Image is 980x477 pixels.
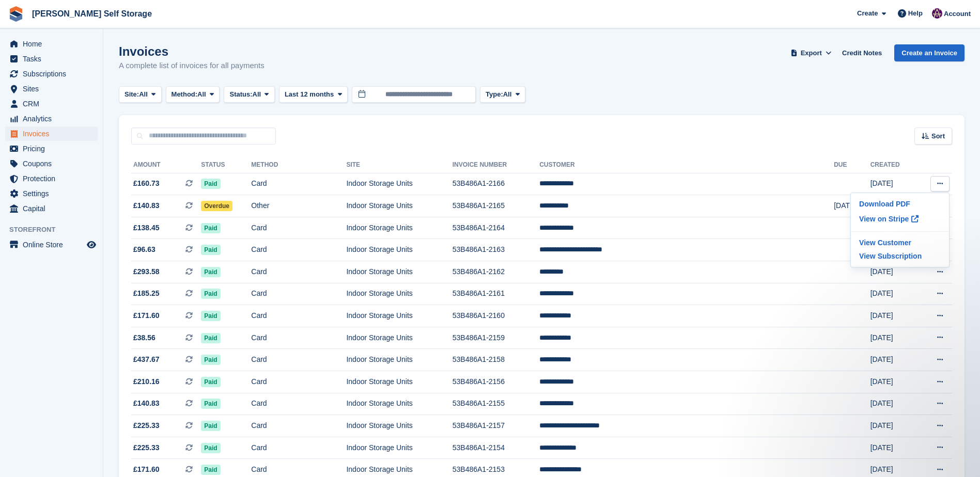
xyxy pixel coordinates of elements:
[870,371,917,393] td: [DATE]
[838,44,886,61] a: Credit Notes
[834,195,870,217] td: [DATE]
[133,288,160,299] span: £185.25
[23,201,85,216] span: Capital
[28,5,156,22] a: [PERSON_NAME] Self Storage
[944,9,971,19] span: Account
[503,89,512,100] span: All
[931,131,945,141] span: Sort
[453,327,539,349] td: 53B486A1-2159
[857,8,878,19] span: Create
[229,89,252,100] span: Status:
[855,211,945,227] p: View on Stripe
[5,186,98,201] a: menu
[201,289,220,299] span: Paid
[5,82,98,96] a: menu
[346,283,452,305] td: Indoor Storage Units
[346,371,452,393] td: Indoor Storage Units
[5,37,98,51] a: menu
[346,393,452,415] td: Indoor Storage Units
[346,217,452,239] td: Indoor Storage Units
[133,442,160,453] span: £225.33
[453,393,539,415] td: 53B486A1-2155
[133,200,160,211] span: £140.83
[133,398,160,409] span: £140.83
[453,261,539,283] td: 53B486A1-2162
[224,86,274,103] button: Status: All
[480,86,525,103] button: Type: All
[251,283,346,305] td: Card
[5,171,98,186] a: menu
[201,245,220,255] span: Paid
[251,437,346,459] td: Card
[5,97,98,111] a: menu
[870,437,917,459] td: [DATE]
[285,89,334,100] span: Last 12 months
[453,371,539,393] td: 53B486A1-2156
[346,327,452,349] td: Indoor Storage Units
[201,377,220,387] span: Paid
[453,157,539,173] th: Invoice Number
[251,349,346,371] td: Card
[453,437,539,459] td: 53B486A1-2154
[133,310,160,321] span: £171.60
[251,195,346,217] td: Other
[346,261,452,283] td: Indoor Storage Units
[453,349,539,371] td: 53B486A1-2158
[5,237,98,252] a: menu
[855,249,945,263] a: View Subscription
[932,8,942,19] img: Nikki Ambrosini
[201,179,220,189] span: Paid
[119,86,162,103] button: Site: All
[5,52,98,66] a: menu
[870,283,917,305] td: [DATE]
[855,236,945,249] a: View Customer
[201,399,220,409] span: Paid
[870,261,917,283] td: [DATE]
[539,157,834,173] th: Customer
[453,305,539,327] td: 53B486A1-2160
[23,237,85,252] span: Online Store
[139,89,148,100] span: All
[251,415,346,437] td: Card
[201,465,220,475] span: Paid
[251,327,346,349] td: Card
[23,37,85,51] span: Home
[346,305,452,327] td: Indoor Storage Units
[23,97,85,111] span: CRM
[133,354,160,365] span: £437.67
[855,197,945,211] a: Download PDF
[870,173,917,195] td: [DATE]
[5,67,98,81] a: menu
[870,305,917,327] td: [DATE]
[166,86,220,103] button: Method: All
[133,222,160,233] span: £138.45
[870,393,917,415] td: [DATE]
[23,171,85,186] span: Protection
[251,305,346,327] td: Card
[133,464,160,475] span: £171.60
[5,112,98,126] a: menu
[133,420,160,431] span: £225.33
[133,244,155,255] span: £96.63
[23,112,85,126] span: Analytics
[253,89,261,100] span: All
[251,239,346,261] td: Card
[346,415,452,437] td: Indoor Storage Units
[453,415,539,437] td: 53B486A1-2157
[251,371,346,393] td: Card
[133,332,155,343] span: £38.56
[251,157,346,173] th: Method
[201,157,251,173] th: Status
[453,283,539,305] td: 53B486A1-2161
[5,201,98,216] a: menu
[201,333,220,343] span: Paid
[85,239,98,251] a: Preview store
[894,44,965,61] a: Create an Invoice
[5,126,98,141] a: menu
[346,239,452,261] td: Indoor Storage Units
[172,89,198,100] span: Method:
[279,86,348,103] button: Last 12 months
[119,44,265,58] h1: Invoices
